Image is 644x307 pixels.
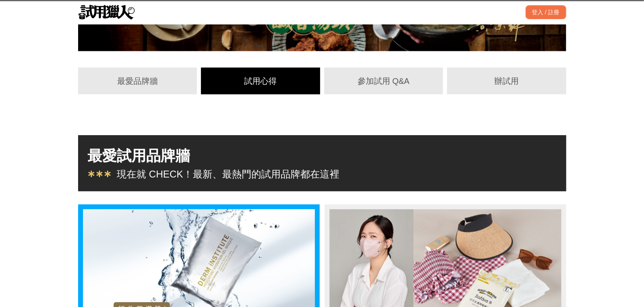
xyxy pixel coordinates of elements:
[85,75,190,87] div: 最愛品牌牆
[526,5,566,19] div: 登入 / 註冊
[78,5,135,20] img: 試用獵人
[208,75,313,87] div: 試用心得
[117,167,340,182] div: 現在就 CHECK！最新、最熱門的試用品牌都在這裡
[332,75,436,87] div: 參加試用 Q&A
[447,68,566,94] a: 辦試用
[88,145,557,167] div: 最愛試用品牌牆
[454,75,559,87] div: 辦試用
[78,135,566,191] a: 最愛試用品牌牆現在就 CHECK！最新、最熱門的試用品牌都在這裡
